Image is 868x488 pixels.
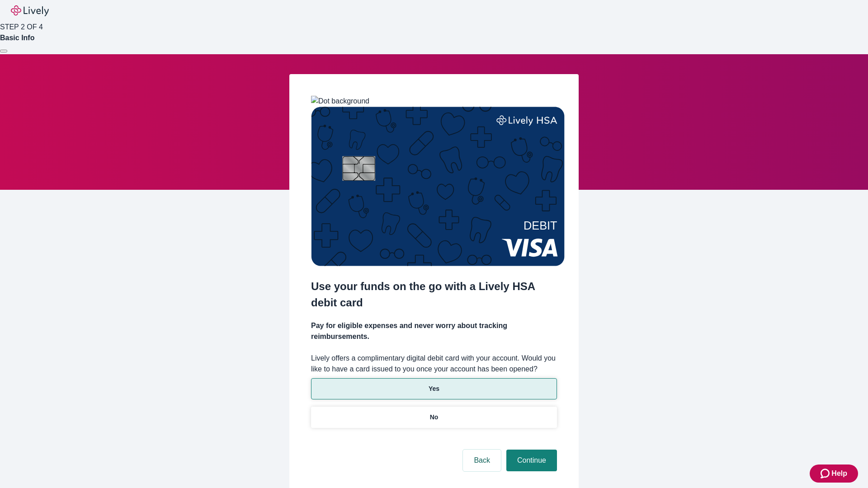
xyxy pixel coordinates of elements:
[831,468,847,479] span: Help
[311,320,557,342] h4: Pay for eligible expenses and never worry about tracking reimbursements.
[311,107,565,266] img: Debit card
[311,407,557,428] button: No
[430,413,439,422] p: No
[821,468,831,479] svg: Zendesk support icon
[311,96,369,107] img: Dot background
[311,353,557,375] label: Lively offers a complimentary digital debit card with your account. Would you like to have a card...
[810,465,858,483] button: Zendesk support iconHelp
[311,378,557,399] button: Yes
[311,278,557,311] h2: Use your funds on the go with a Lively HSA debit card
[506,450,557,471] button: Continue
[429,384,439,394] p: Yes
[11,5,49,16] img: Lively
[463,450,501,471] button: Back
